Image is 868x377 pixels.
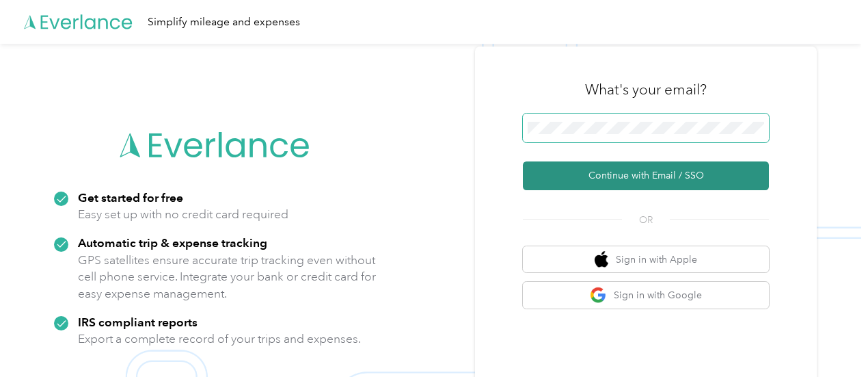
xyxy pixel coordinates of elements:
h3: What's your email? [585,80,707,99]
p: GPS satellites ensure accurate trip tracking even without cell phone service. Integrate your bank... [78,252,377,302]
strong: IRS compliant reports [78,315,198,329]
button: google logoSign in with Google [523,282,769,309]
p: Export a complete record of your trips and expenses. [78,330,361,348]
button: Continue with Email / SSO [523,161,769,190]
button: apple logoSign in with Apple [523,246,769,273]
div: Simplify mileage and expenses [148,14,300,31]
img: google logo [590,287,607,304]
span: OR [622,213,670,227]
img: apple logo [595,251,608,268]
strong: Automatic trip & expense tracking [78,235,267,250]
p: Easy set up with no credit card required [78,206,288,223]
strong: Get started for free [78,190,183,205]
